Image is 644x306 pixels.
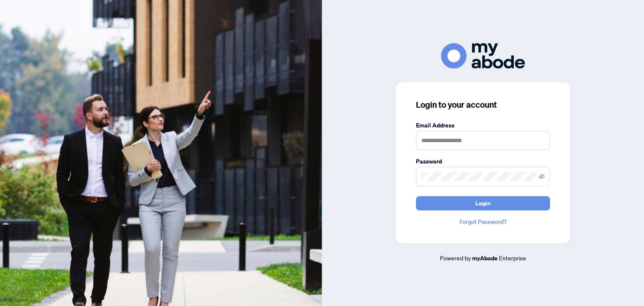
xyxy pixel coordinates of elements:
label: Password [416,157,550,166]
img: ma-logo [441,43,525,69]
label: Email Address [416,121,550,130]
span: eye-invisible [539,174,545,179]
span: Login [475,197,491,210]
a: Forgot Password? [416,217,550,226]
span: Enterprise [499,254,526,262]
a: myAbode [472,254,498,263]
button: Login [416,196,550,210]
h3: Login to your account [416,99,550,111]
span: Powered by [440,254,471,262]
